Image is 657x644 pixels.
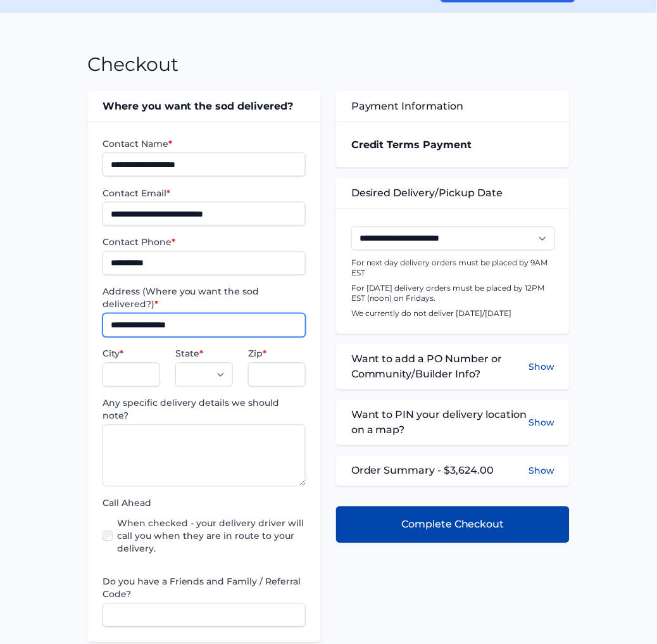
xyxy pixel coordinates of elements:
button: Show [529,408,554,438]
label: Any specific delivery details we should note? [103,397,306,422]
p: For [DATE] delivery orders must be placed by 12PM EST (noon) on Fridays. [351,284,554,304]
p: We currently do not deliver [DATE]/[DATE] [351,309,554,319]
span: Order Summary - $3,624.00 [351,464,494,479]
label: State [175,348,233,360]
p: For next day delivery orders must be placed by 9AM EST [351,258,554,279]
button: Complete Checkout [336,507,570,543]
span: Want to PIN your delivery location on a map? [351,408,529,438]
label: City [103,348,160,360]
label: Do you have a Friends and Family / Referral Code? [103,576,306,601]
div: Payment Information [336,91,570,122]
div: Where you want the sod delivered? [87,91,321,122]
button: Show [529,465,554,477]
strong: Credit Terms Payment [351,139,472,151]
label: When checked - your delivery driver will call you when they are in route to your delivery. [118,517,306,555]
label: Contact Name [103,137,306,150]
label: Contact Email [103,187,306,199]
span: Want to add a PO Number or Community/Builder Info? [351,352,529,382]
button: Show [529,352,554,382]
div: Desired Delivery/Pickup Date [336,178,570,208]
label: Contact Phone [103,236,306,249]
label: Call Ahead [103,497,306,510]
label: Address (Where you want the sod delivered?) [103,286,306,311]
span: Complete Checkout [401,517,504,533]
h1: Checkout [87,53,178,76]
label: Zip [248,348,306,360]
